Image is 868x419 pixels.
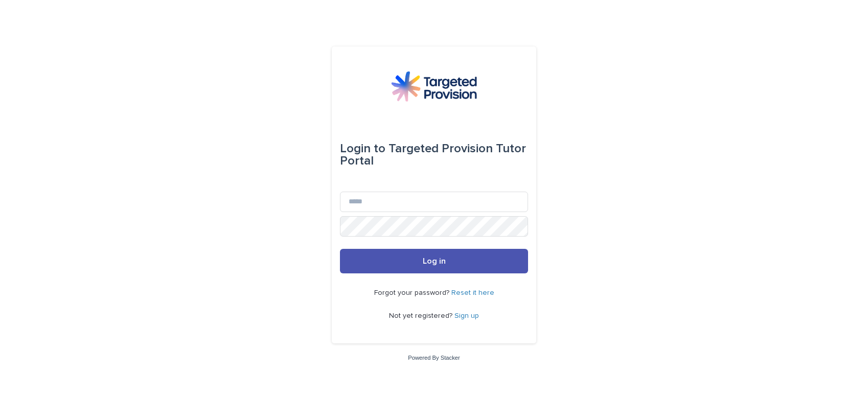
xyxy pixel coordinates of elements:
a: Reset it here [451,289,494,296]
img: M5nRWzHhSzIhMunXDL62 [391,71,477,102]
a: Powered By Stacker [408,355,460,361]
span: Login to [340,143,385,155]
span: Log in [423,257,446,265]
button: Log in [340,249,528,273]
div: Targeted Provision Tutor Portal [340,134,528,175]
span: Forgot your password? [374,289,451,296]
span: Not yet registered? [389,312,454,319]
a: Sign up [454,312,479,319]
